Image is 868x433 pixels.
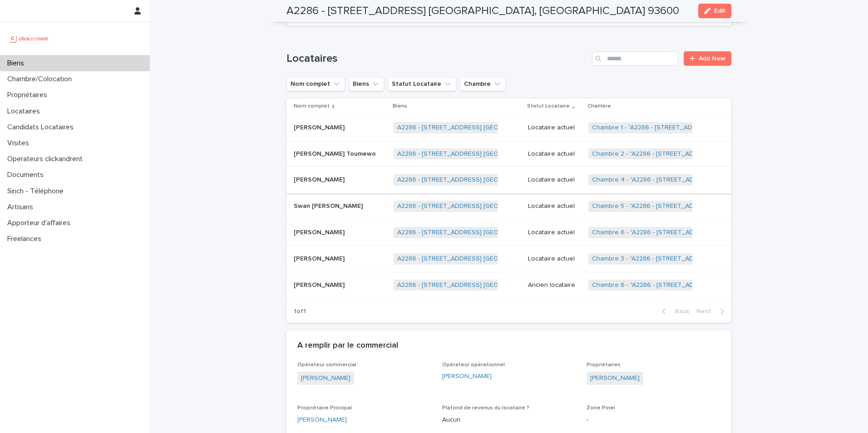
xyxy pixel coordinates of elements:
p: Artisans [4,203,40,212]
p: Nom complet [294,101,330,111]
p: [PERSON_NAME] [294,253,346,263]
a: A2286 - [STREET_ADDRESS] [GEOGRAPHIC_DATA], [GEOGRAPHIC_DATA] 93600 [397,202,634,210]
p: Swan [PERSON_NAME] [294,201,365,210]
span: Opérateur opérationnel [442,362,505,368]
tr: [PERSON_NAME][PERSON_NAME] A2286 - [STREET_ADDRESS] [GEOGRAPHIC_DATA], [GEOGRAPHIC_DATA] 93600 Lo... [286,220,731,246]
p: - [587,415,720,425]
h2: A2286 - [STREET_ADDRESS] [GEOGRAPHIC_DATA], [GEOGRAPHIC_DATA] 93600 [286,5,679,18]
span: Edit [714,8,725,14]
p: Locataire actuel [528,255,581,263]
button: Chambre [460,77,506,91]
tr: [PERSON_NAME][PERSON_NAME] A2286 - [STREET_ADDRESS] [GEOGRAPHIC_DATA], [GEOGRAPHIC_DATA] 93600 Lo... [286,114,731,141]
p: Operateurs clickandrent [4,155,90,163]
p: Ancien locataire [528,281,581,289]
input: Search [592,51,678,66]
p: Locataire actuel [528,124,581,132]
span: Back [670,308,689,315]
span: Propriétaires [587,362,621,368]
button: Back [655,307,693,315]
p: Biens [4,59,31,68]
p: [PERSON_NAME] [294,227,346,236]
p: Chambre [587,101,611,111]
a: A2286 - [STREET_ADDRESS] [GEOGRAPHIC_DATA], [GEOGRAPHIC_DATA] 93600 [397,229,634,236]
p: Freelances [4,235,49,243]
tr: Swan [PERSON_NAME]Swan [PERSON_NAME] A2286 - [STREET_ADDRESS] [GEOGRAPHIC_DATA], [GEOGRAPHIC_DATA... [286,193,731,220]
a: A2286 - [STREET_ADDRESS] [GEOGRAPHIC_DATA], [GEOGRAPHIC_DATA] 93600 [397,255,634,263]
tr: [PERSON_NAME][PERSON_NAME] A2286 - [STREET_ADDRESS] [GEOGRAPHIC_DATA], [GEOGRAPHIC_DATA] 93600 Lo... [286,246,731,272]
a: A2286 - [STREET_ADDRESS] [GEOGRAPHIC_DATA], [GEOGRAPHIC_DATA] 93600 [397,124,634,132]
p: Documents [4,171,51,179]
button: Nom complet [286,77,345,91]
p: [PERSON_NAME] Toumewo [294,148,378,158]
tr: [PERSON_NAME][PERSON_NAME] A2286 - [STREET_ADDRESS] [GEOGRAPHIC_DATA], [GEOGRAPHIC_DATA] 93600 Lo... [286,167,731,193]
a: A2286 - [STREET_ADDRESS] [GEOGRAPHIC_DATA], [GEOGRAPHIC_DATA] 93600 [397,281,634,289]
a: [PERSON_NAME] [442,372,492,381]
p: [PERSON_NAME] [294,174,346,184]
a: A2286 - [STREET_ADDRESS] [GEOGRAPHIC_DATA], [GEOGRAPHIC_DATA] 93600 [397,176,634,184]
p: Biens [393,101,407,111]
p: Locataire actuel [528,150,581,158]
span: Opérateur commercial [297,362,356,368]
p: [PERSON_NAME] [294,122,346,132]
tr: [PERSON_NAME] Toumewo[PERSON_NAME] Toumewo A2286 - [STREET_ADDRESS] [GEOGRAPHIC_DATA], [GEOGRAPHI... [286,141,731,167]
p: Statut Locataire [527,101,570,111]
a: [PERSON_NAME] [297,415,347,425]
p: Sinch - Téléphone [4,187,71,196]
p: Aucun [442,415,576,425]
a: Add New [684,51,731,66]
p: [PERSON_NAME] [294,280,346,289]
p: Locataire actuel [528,202,581,210]
p: Visites [4,139,36,148]
span: Next [696,308,716,315]
button: Next [693,307,731,315]
h2: A remplir par le commercial [297,341,398,351]
button: Edit [698,4,731,18]
h1: Locataires [286,52,588,65]
a: [PERSON_NAME] [590,374,640,383]
span: Plafond de revenus du locataire ? [442,405,529,411]
p: Apporteur d'affaires [4,219,78,227]
p: Chambre/Colocation [4,75,79,84]
p: Propriétaires [4,91,54,99]
span: Zone Pinel [587,405,615,411]
p: Locataires [4,107,47,116]
img: UCB0brd3T0yccxBKYDjQ [7,30,51,48]
p: Locataire actuel [528,229,581,236]
span: Add New [699,55,725,62]
a: A2286 - [STREET_ADDRESS] [GEOGRAPHIC_DATA], [GEOGRAPHIC_DATA] 93600 [397,150,634,158]
tr: [PERSON_NAME][PERSON_NAME] A2286 - [STREET_ADDRESS] [GEOGRAPHIC_DATA], [GEOGRAPHIC_DATA] 93600 An... [286,272,731,298]
span: Propriétaire Principal [297,405,352,411]
button: Statut Locataire [388,77,456,91]
p: 1 of 1 [286,300,313,323]
p: Locataire actuel [528,176,581,184]
a: [PERSON_NAME] [301,374,350,383]
p: Candidats Locataires [4,123,81,132]
button: Biens [349,77,384,91]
